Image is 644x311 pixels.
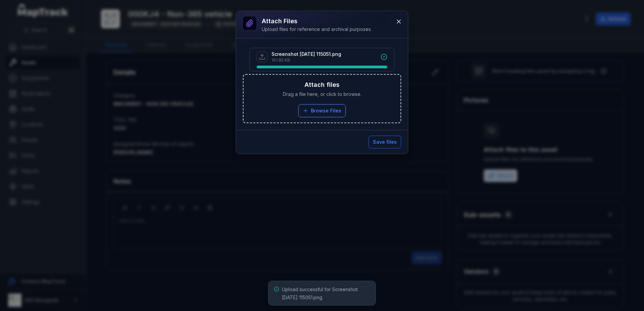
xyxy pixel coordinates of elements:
h3: Attach files [304,80,340,90]
span: Drag a file here, or click to browse. [283,91,361,98]
button: Save files [368,136,401,148]
p: Screenshot [DATE] 115051.png [271,51,341,58]
p: 161.85 KB [271,58,341,63]
h3: Attach Files [262,16,372,26]
span: Upload successful for Screenshot [DATE] 115051.png [282,286,358,300]
div: Upload files for reference and archival purposes. [262,26,372,33]
button: Browse Files [298,104,346,117]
